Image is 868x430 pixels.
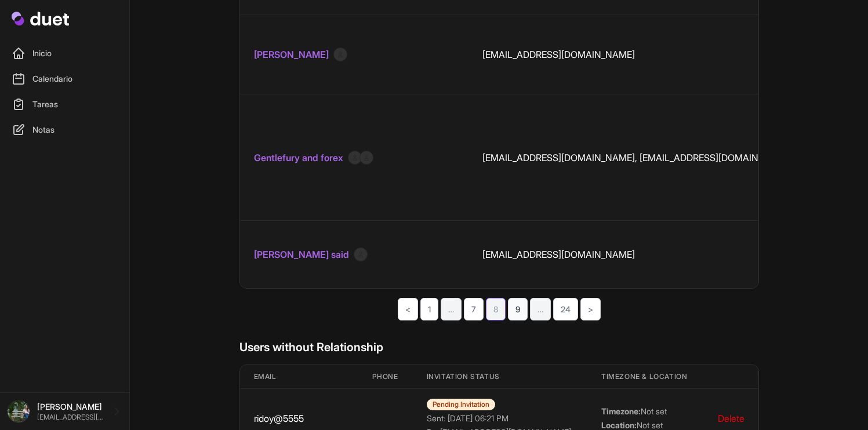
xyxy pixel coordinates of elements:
a: Previous [398,298,418,320]
h2: Users without Relationship [239,339,759,355]
a: [PERSON_NAME] [EMAIL_ADDRESS][DOMAIN_NAME] [7,400,122,423]
a: [PERSON_NAME] [254,48,329,61]
th: Invitation Status [413,365,587,389]
th: Phone [358,365,412,389]
a: 9 [508,298,528,320]
a: 8 [486,298,506,320]
td: [EMAIL_ADDRESS][DOMAIN_NAME] [468,15,806,94]
a: Gentlefury and forex [254,151,343,165]
img: DSC08576_Original.jpeg [7,400,30,423]
p: [EMAIL_ADDRESS][DOMAIN_NAME] [37,413,104,422]
a: 24 [553,298,578,320]
a: Tareas [7,93,122,116]
a: [PERSON_NAME] said [254,247,349,261]
th: Timezone & Location [587,365,703,389]
div: Sent: [DATE] 06:21 PM [427,413,573,424]
a: Next [580,298,601,320]
a: 1 [420,298,438,320]
td: [EMAIL_ADDRESS][DOMAIN_NAME] [468,221,806,289]
nav: Pages [398,298,601,320]
a: Notas [7,118,122,141]
a: … [441,298,462,320]
div: Not set [601,406,689,417]
span: Pending Invitation [427,399,495,410]
strong: Timezone: [601,406,641,416]
a: … [530,298,551,320]
th: Email [240,365,359,389]
a: 7 [464,298,484,320]
a: Calendario [7,67,122,90]
strong: Location: [601,420,637,430]
p: [PERSON_NAME] [37,401,104,413]
button: Delete [718,411,744,425]
td: [EMAIL_ADDRESS][DOMAIN_NAME], [EMAIL_ADDRESS][DOMAIN_NAME] [468,94,806,221]
a: Inicio [7,42,122,65]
